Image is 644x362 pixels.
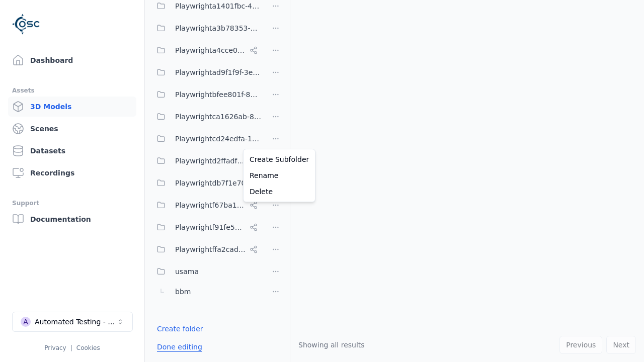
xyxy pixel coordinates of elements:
a: Create Subfolder [246,151,313,167]
a: Delete [246,184,313,200]
a: Rename [246,167,313,184]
